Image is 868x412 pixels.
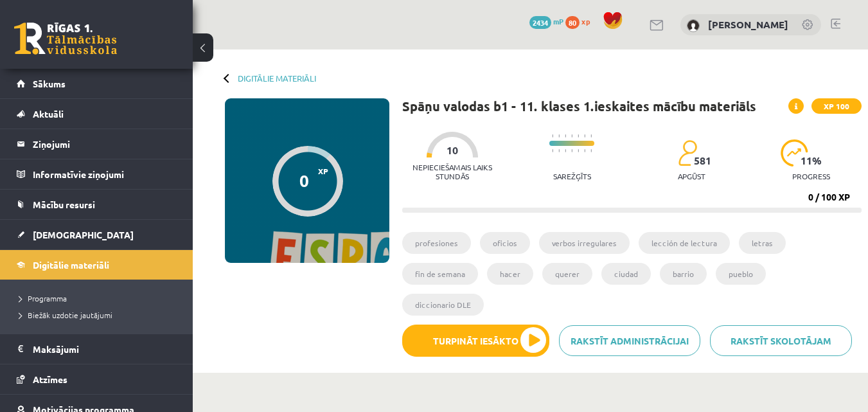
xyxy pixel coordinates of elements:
img: icon-short-line-57e1e144782c952c97e751825c79c345078a6d821885a25fce030b3d8c18986b.svg [558,134,560,138]
img: icon-short-line-57e1e144782c952c97e751825c79c345078a6d821885a25fce030b3d8c18986b.svg [590,134,592,138]
span: xp [581,16,590,26]
span: 10 [447,145,458,156]
a: Ziņojumi [17,129,177,159]
li: letras [739,232,786,254]
li: fin de semana [402,263,478,285]
li: oficios [480,232,530,254]
li: verbos irregulares [539,232,630,254]
p: apgūst [678,172,705,181]
li: pueblo [716,263,766,285]
a: Informatīvie ziņojumi [17,159,177,189]
li: hacer [487,263,533,285]
img: students-c634bb4e5e11cddfef0936a35e636f08e4e9abd3cc4e673bd6f9a4125e45ecb1.svg [678,139,696,166]
img: icon-short-line-57e1e144782c952c97e751825c79c345078a6d821885a25fce030b3d8c18986b.svg [552,134,553,138]
a: Rakstīt skolotājam [710,325,852,356]
legend: Informatīvie ziņojumi [33,159,177,189]
a: Atzīmes [17,364,177,394]
p: Sarežģīts [553,172,591,181]
legend: Maksājumi [33,334,177,364]
img: icon-short-line-57e1e144782c952c97e751825c79c345078a6d821885a25fce030b3d8c18986b.svg [590,149,592,152]
img: icon-short-line-57e1e144782c952c97e751825c79c345078a6d821885a25fce030b3d8c18986b.svg [552,149,553,152]
h1: Spāņu valodas b1 - 11. klases 1.ieskaites mācību materiāls [402,98,756,114]
li: diccionario DLE [402,294,484,316]
span: Mācību resursi [33,199,95,210]
a: Digitālie materiāli [17,250,177,280]
span: 11 % [801,155,822,166]
button: Turpināt iesākto [402,325,549,357]
a: 80 xp [565,16,596,26]
img: icon-short-line-57e1e144782c952c97e751825c79c345078a6d821885a25fce030b3d8c18986b.svg [558,149,560,152]
a: [PERSON_NAME] [708,18,788,31]
span: 581 [694,155,711,166]
p: Nepieciešamais laiks stundās [402,163,502,181]
span: mP [553,16,563,26]
img: icon-short-line-57e1e144782c952c97e751825c79c345078a6d821885a25fce030b3d8c18986b.svg [565,149,566,152]
span: Aktuāli [33,108,64,120]
legend: Ziņojumi [33,129,177,159]
a: Maksājumi [17,334,177,364]
a: Mācību resursi [17,190,177,219]
img: icon-short-line-57e1e144782c952c97e751825c79c345078a6d821885a25fce030b3d8c18986b.svg [584,149,585,152]
img: icon-short-line-57e1e144782c952c97e751825c79c345078a6d821885a25fce030b3d8c18986b.svg [571,149,572,152]
a: Biežāk uzdotie jautājumi [19,309,180,321]
span: [DEMOGRAPHIC_DATA] [33,229,134,240]
a: Programma [19,292,180,304]
img: icon-progress-161ccf0a02000e728c5f80fcf4c31c7af3da0e1684b2b1d7c360e028c24a22f1.svg [781,139,808,166]
img: icon-short-line-57e1e144782c952c97e751825c79c345078a6d821885a25fce030b3d8c18986b.svg [584,134,585,138]
p: progress [792,172,830,181]
li: lección de lectura [639,232,730,254]
img: icon-short-line-57e1e144782c952c97e751825c79c345078a6d821885a25fce030b3d8c18986b.svg [565,134,566,138]
a: Sākums [17,69,177,98]
li: barrio [660,263,707,285]
span: 2434 [529,16,551,29]
span: XP 100 [811,98,862,114]
span: 80 [565,16,580,29]
a: 2434 mP [529,16,563,26]
a: [DEMOGRAPHIC_DATA] [17,220,177,249]
a: Digitālie materiāli [238,73,316,83]
span: Atzīmes [33,373,67,385]
span: Biežāk uzdotie jautājumi [19,310,112,320]
a: Rīgas 1. Tālmācības vidusskola [14,22,117,55]
li: querer [542,263,592,285]
div: 0 [299,171,309,190]
img: icon-short-line-57e1e144782c952c97e751825c79c345078a6d821885a25fce030b3d8c18986b.svg [571,134,572,138]
a: Aktuāli [17,99,177,129]
a: Rakstīt administrācijai [559,325,701,356]
span: Programma [19,293,67,303]
img: icon-short-line-57e1e144782c952c97e751825c79c345078a6d821885a25fce030b3d8c18986b.svg [578,134,579,138]
li: profesiones [402,232,471,254]
img: Sindija Nora Dedumete [687,19,700,32]
span: Digitālie materiāli [33,259,109,271]
span: XP [318,166,328,175]
img: icon-short-line-57e1e144782c952c97e751825c79c345078a6d821885a25fce030b3d8c18986b.svg [578,149,579,152]
li: ciudad [601,263,651,285]
span: Sākums [33,78,66,89]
